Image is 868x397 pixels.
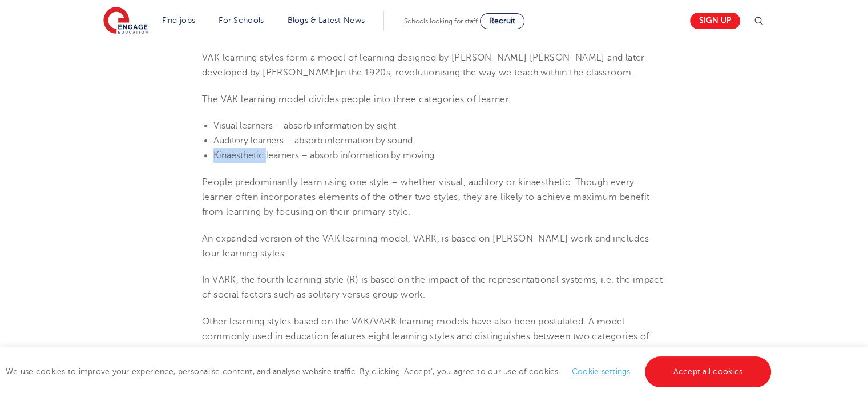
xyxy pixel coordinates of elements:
[404,17,478,25] span: Schools looking for staff
[162,16,196,25] a: Find jobs
[213,135,413,146] span: Auditory learners – absorb information by sound
[213,150,434,161] span: Kinaesthetic learners – absorb information by moving
[572,367,631,376] a: Cookie settings
[202,316,654,372] span: Other learning styles based on the VAK/VARK learning models have also been postulated. A model co...
[489,17,515,25] span: Recruit
[288,16,365,25] a: Blogs & Latest News
[338,67,633,78] span: in the 1920s, revolutionising the way we teach within the classroom.
[480,13,524,29] a: Recruit
[6,367,774,376] span: We use cookies to improve your experience, personalise content, and analyse website traffic. By c...
[202,53,645,78] span: VAK learning styles form a model of learning designed by [PERSON_NAME] [PERSON_NAME] and later de...
[219,16,264,25] a: For Schools
[103,7,148,35] img: Engage Education
[202,275,663,300] span: In VARK, the fourth learning style (R) is based on the impact of the representational systems, i....
[690,13,740,29] a: Sign up
[202,177,649,218] span: People predominantly learn using one style – whether visual, auditory or kinaesthetic. Though eve...
[213,121,396,131] span: Visual learners – absorb information by sight
[202,94,512,105] span: The VAK learning model divides people into three categories of learner:
[202,234,649,259] span: An expanded version of the VAK learning model, VARK, is based on [PERSON_NAME] work and includes ...
[645,356,772,387] a: Accept all cookies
